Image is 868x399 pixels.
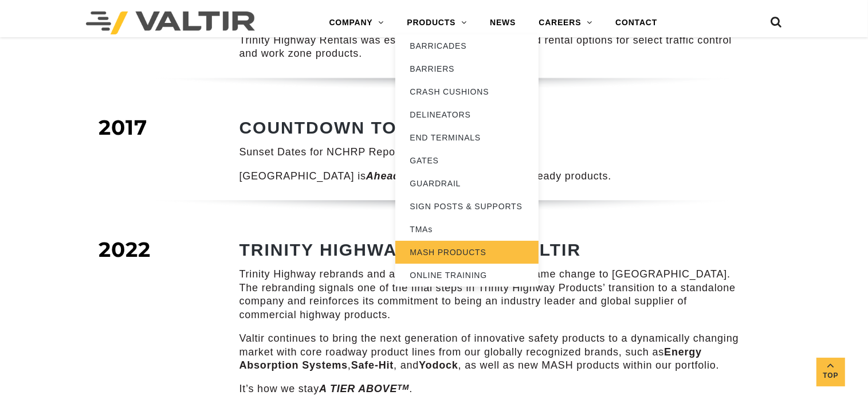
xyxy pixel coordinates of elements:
p: Valtir continues to bring the next generation of innovative safety products to a dynamically chan... [239,332,747,372]
a: CAREERS [527,11,604,34]
a: GUARDRAIL [395,172,539,195]
p: [GEOGRAPHIC_DATA] is with MASH ready products. [239,170,747,183]
strong: TRINITY HIGHWAY BECOMES VALTIR [239,240,582,259]
a: DELINEATORS [395,103,539,126]
a: GATES [395,149,539,172]
a: BARRICADES [395,34,539,57]
em: A TIER ABOVE [319,383,409,394]
a: COMPANY [317,11,395,34]
strong: COUNTDOWN TO MASH [239,118,458,137]
span: 2022 [99,237,151,262]
img: Valtir [86,11,255,34]
a: PRODUCTS [395,11,478,34]
a: CONTACT [604,11,669,34]
a: SIGN POSTS & SUPPORTS [395,195,539,218]
sup: TM [397,383,409,392]
p: Sunset Dates for NCHRP Report 350 to MASH begins. [239,146,747,159]
p: It’s how we stay . [239,382,747,396]
p: Trinity Highway Rentals was established to offer leasing and rental options for select traffic co... [239,34,747,61]
a: NEWS [478,11,527,34]
strong: Yodock [419,359,458,371]
a: END TERMINALS [395,126,539,149]
strong: Safe-Hit [351,359,394,371]
a: BARRIERS [395,57,539,80]
span: Top [816,369,845,382]
a: CRASH CUSHIONS [395,80,539,103]
span: 2017 [99,115,147,140]
a: MASH PRODUCTS [395,241,539,264]
em: Ahead of the Curve [366,170,469,182]
a: Top [816,358,845,386]
a: ONLINE TRAINING [395,264,539,287]
a: TMAs [395,218,539,241]
p: Trinity Highway rebrands and announces an exciting new name change to [GEOGRAPHIC_DATA]. The rebr... [239,268,747,322]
